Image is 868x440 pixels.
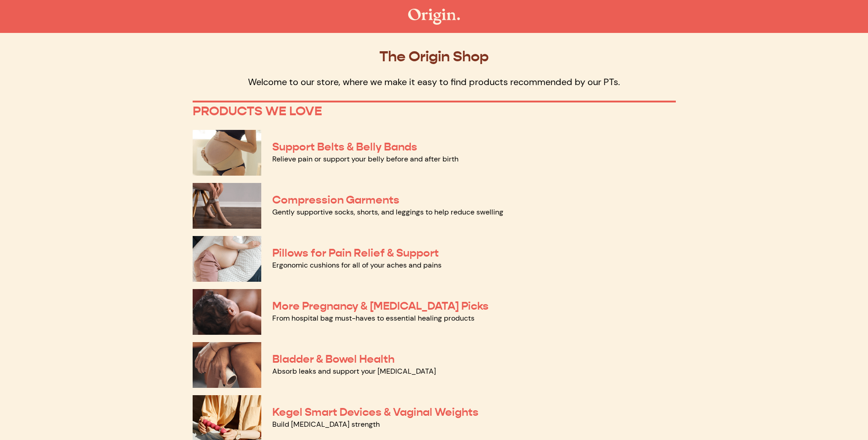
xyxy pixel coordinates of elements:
p: Welcome to our store, where we make it easy to find products recommended by our PTs. [193,76,676,88]
a: Compression Garments [272,193,399,207]
img: The Origin Shop [408,9,460,25]
a: Ergonomic cushions for all of your aches and pains [272,260,442,270]
a: Build [MEDICAL_DATA] strength [272,419,380,429]
a: Bladder & Bowel Health [272,352,394,366]
a: Support Belts & Belly Bands [272,140,417,154]
a: More Pregnancy & [MEDICAL_DATA] Picks [272,299,489,313]
img: Support Belts & Belly Bands [193,130,261,176]
img: Bladder & Bowel Health [193,342,261,388]
p: PRODUCTS WE LOVE [193,103,676,119]
a: Relieve pain or support your belly before and after birth [272,154,458,164]
a: Absorb leaks and support your [MEDICAL_DATA] [272,366,436,376]
a: From hospital bag must-haves to essential healing products [272,313,474,323]
img: Pillows for Pain Relief & Support [193,236,261,282]
a: Kegel Smart Devices & Vaginal Weights [272,405,479,419]
p: The Origin Shop [193,48,676,65]
img: More Pregnancy & Postpartum Picks [193,289,261,335]
a: Gently supportive socks, shorts, and leggings to help reduce swelling [272,207,503,217]
a: Pillows for Pain Relief & Support [272,246,439,260]
img: Compression Garments [193,183,261,229]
